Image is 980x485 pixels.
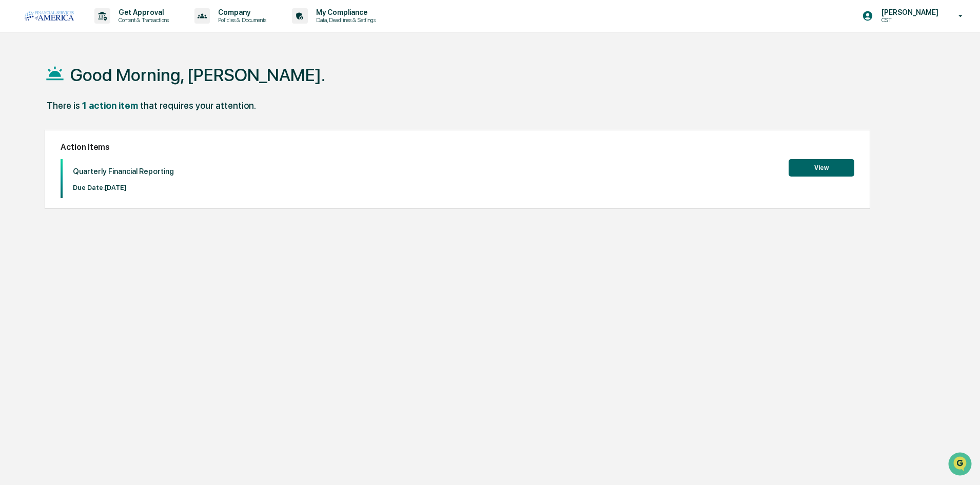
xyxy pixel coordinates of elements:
[10,79,29,97] img: 1746055101610-c473b297-6a78-478c-a979-82029cc54cd1
[70,125,131,144] a: 🗄️Attestations
[61,142,854,152] h2: Action Items
[873,8,944,16] p: [PERSON_NAME]
[210,8,271,16] p: Company
[10,150,18,158] div: 🔎
[21,149,65,159] span: Data Lookup
[174,82,187,94] button: Start new chat
[308,16,381,24] p: Data, Deadlines & Settings
[25,11,74,21] img: logo
[82,100,138,111] div: 1 action item
[102,174,124,182] span: Pylon
[73,167,174,176] p: Quarterly Financial Reporting
[85,129,127,140] span: Attestations
[873,16,944,24] p: CST
[6,125,70,144] a: 🖐️Preclearance
[947,451,975,479] iframe: Open customer support
[110,8,174,16] p: Get Approval
[70,65,325,85] h1: Good Morning, [PERSON_NAME].
[35,89,130,97] div: We're available if you need us!
[72,173,124,182] a: Powered byPylon
[789,159,854,177] button: View
[6,145,69,163] a: 🔎Data Lookup
[308,8,381,16] p: My Compliance
[10,130,18,139] div: 🖐️
[47,100,80,111] div: There is
[789,162,854,172] a: View
[110,16,174,24] p: Content & Transactions
[210,16,271,24] p: Policies & Documents
[73,184,174,191] p: Due Date: [DATE]
[21,129,66,140] span: Preclearance
[140,100,256,111] div: that requires your attention.
[35,79,168,89] div: Start new chat
[74,130,83,139] div: 🗄️
[10,22,187,38] p: How can we help?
